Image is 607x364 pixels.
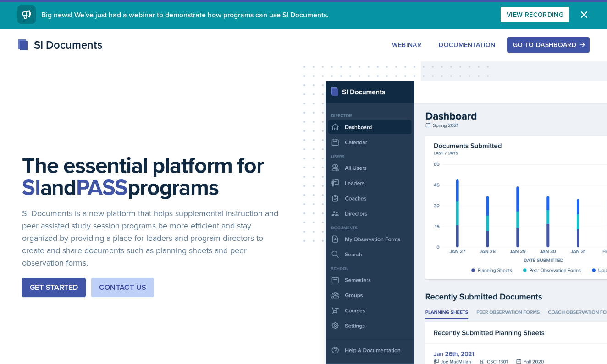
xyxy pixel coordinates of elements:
[507,37,590,53] button: Go to Dashboard
[513,41,584,49] div: Go to Dashboard
[392,41,421,49] div: Webinar
[507,11,563,18] div: View Recording
[30,282,78,293] div: Get Started
[99,282,146,293] div: Contact Us
[41,10,329,20] span: Big news! We've just had a webinar to demonstrate how programs can use SI Documents.
[386,37,427,53] button: Webinar
[91,278,154,297] button: Contact Us
[501,7,569,22] button: View Recording
[17,37,102,53] div: SI Documents
[22,278,86,297] button: Get Started
[439,41,496,49] div: Documentation
[433,37,502,53] button: Documentation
